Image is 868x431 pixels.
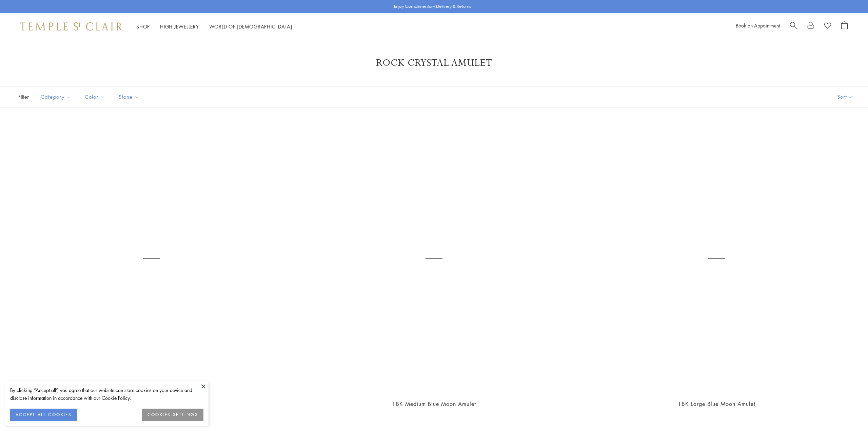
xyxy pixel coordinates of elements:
[80,89,110,104] button: Color
[81,93,110,101] span: Color
[142,409,203,421] button: COOKIES SETTINGS
[209,23,292,30] a: World of [DEMOGRAPHIC_DATA]World of [DEMOGRAPHIC_DATA]
[136,23,150,30] a: ShopShop
[736,22,780,29] a: Book an Appointment
[824,21,831,32] a: View Wishlist
[160,23,199,30] a: High JewelleryHigh Jewellery
[394,3,471,10] p: Enjoy Complimentary Delivery & Returns
[114,89,144,104] button: Stone
[17,124,286,393] a: 18K Archival Amulet
[10,386,203,402] div: By clicking “Accept all”, you agree that our website can store cookies on your device and disclos...
[10,409,77,421] button: ACCEPT ALL COOKIES
[20,22,123,31] img: Temple St. Clair
[136,22,292,31] nav: Main navigation
[822,86,868,107] button: Show sort by
[27,57,841,69] h1: Rock Crystal Amulet
[299,124,568,393] a: P54801-E18BM
[37,93,76,101] span: Category
[115,93,144,101] span: Stone
[582,124,851,393] a: P54801-E18BM
[841,21,848,32] a: Open Shopping Bag
[36,89,76,104] button: Category
[790,21,797,32] a: Search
